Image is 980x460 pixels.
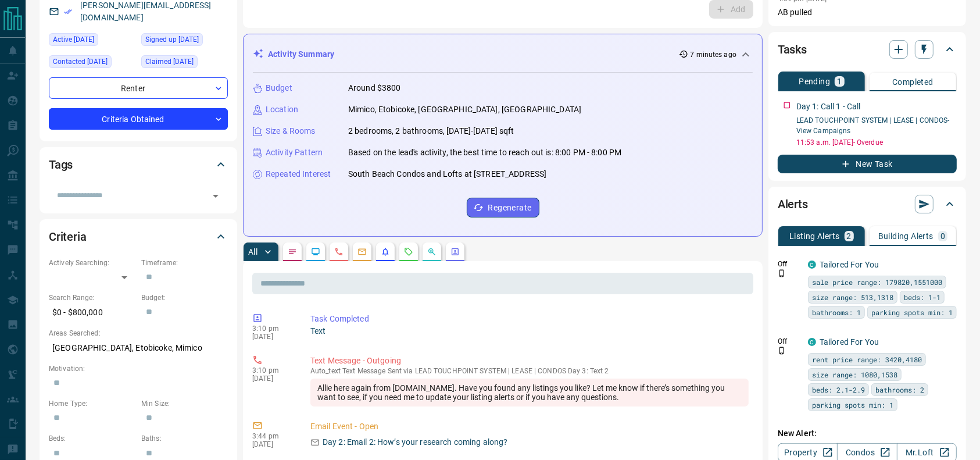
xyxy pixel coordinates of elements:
[310,379,749,406] div: Allie here again from [DOMAIN_NAME]. Have you found any listings you like? Let me know if there’s...
[310,367,749,375] p: Text Message Sent via LEAD TOUCHPOINT SYSTEM | LEASE | CONDOS Day 3: Text 2
[252,440,293,448] p: [DATE]
[49,33,135,49] div: Mon Aug 11 2025
[141,258,228,268] p: Timeframe:
[49,151,228,179] div: Tags
[141,55,228,72] div: Sun Feb 25 2024
[812,384,865,395] span: beds: 2.1-2.9
[49,328,228,338] p: Areas Searched:
[208,188,224,204] button: Open
[49,293,135,303] p: Search Range:
[778,336,801,347] p: Off
[871,306,953,318] span: parking spots min: 1
[799,77,830,85] p: Pending
[49,338,228,358] p: [GEOGRAPHIC_DATA], Etobicoke, Mimico
[253,44,753,65] div: Activity Summary7 minutes ago
[310,355,749,367] p: Text Message - Outgoing
[812,369,897,380] span: size range: 1080,1538
[808,338,816,346] div: condos.ca
[141,293,228,303] p: Budget:
[252,432,293,440] p: 3:44 pm
[310,313,749,325] p: Task Completed
[80,1,212,22] a: [PERSON_NAME][EMAIL_ADDRESS][DOMAIN_NAME]
[847,232,852,240] p: 2
[404,247,413,256] svg: Requests
[49,433,135,444] p: Beds:
[381,247,390,256] svg: Listing Alerts
[778,6,957,19] p: AB pulled
[796,137,957,148] p: 11:53 a.m. [DATE] - Overdue
[49,258,135,268] p: Actively Searching:
[778,195,808,213] h2: Alerts
[53,34,94,45] span: Active [DATE]
[266,104,298,116] p: Location
[334,247,344,256] svg: Calls
[49,363,228,374] p: Motivation:
[311,247,320,256] svg: Lead Browsing Activity
[789,232,840,240] p: Listing Alerts
[248,248,257,256] p: All
[940,232,945,240] p: 0
[904,291,940,303] span: beds: 1-1
[252,333,293,341] p: [DATE]
[796,116,950,135] a: LEAD TOUCHPOINT SYSTEM | LEASE | CONDOS- View Campaigns
[141,33,228,49] div: Tue Jun 13 2023
[808,261,816,269] div: condos.ca
[812,354,922,365] span: rent price range: 3420,4180
[450,247,460,256] svg: Agent Actions
[837,77,842,85] p: 1
[64,8,72,16] svg: Email Verified
[268,48,334,60] p: Activity Summary
[53,56,108,67] span: Contacted [DATE]
[145,56,194,67] span: Claimed [DATE]
[266,125,316,137] p: Size & Rooms
[812,276,942,288] span: sale price range: 179820,1551000
[252,366,293,375] p: 3:10 pm
[141,433,228,444] p: Baths:
[323,436,507,448] p: Day 2: Email 2: How’s your research coming along?
[310,420,749,433] p: Email Event - Open
[796,101,861,113] p: Day 1: Call 1 - Call
[49,223,228,251] div: Criteria
[348,147,621,159] p: Based on the lead's activity, the best time to reach out is: 8:00 PM - 8:00 PM
[348,125,514,137] p: 2 bedrooms, 2 bathrooms, [DATE]-[DATE] sqft
[778,155,957,173] button: New Task
[49,155,73,174] h2: Tags
[49,303,135,322] p: $0 - $800,000
[49,55,135,72] div: Fri Aug 08 2025
[691,49,736,60] p: 7 minutes ago
[875,384,924,395] span: bathrooms: 2
[778,269,786,277] svg: Push Notification Only
[49,77,228,99] div: Renter
[467,198,539,217] button: Regenerate
[820,260,879,269] a: Tailored For You
[49,227,87,246] h2: Criteria
[266,168,331,180] p: Repeated Interest
[252,325,293,333] p: 3:10 pm
[348,168,546,180] p: South Beach Condos and Lofts at [STREET_ADDRESS]
[252,375,293,383] p: [DATE]
[357,247,367,256] svg: Emails
[812,306,861,318] span: bathrooms: 1
[778,347,786,355] svg: Push Notification Only
[427,247,437,256] svg: Opportunities
[778,190,957,218] div: Alerts
[778,35,957,63] div: Tasks
[310,325,749,337] p: Text
[348,82,401,94] p: Around $3800
[878,232,933,240] p: Building Alerts
[266,147,323,159] p: Activity Pattern
[288,247,297,256] svg: Notes
[266,82,292,94] p: Budget
[145,34,199,45] span: Signed up [DATE]
[49,398,135,409] p: Home Type:
[778,259,801,269] p: Off
[778,40,807,59] h2: Tasks
[892,78,933,86] p: Completed
[812,399,893,411] span: parking spots min: 1
[812,291,893,303] span: size range: 513,1318
[49,108,228,130] div: Criteria Obtained
[141,398,228,409] p: Min Size:
[348,104,581,116] p: Mimico, Etobicoke, [GEOGRAPHIC_DATA], [GEOGRAPHIC_DATA]
[778,427,957,440] p: New Alert:
[310,367,341,375] span: auto_text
